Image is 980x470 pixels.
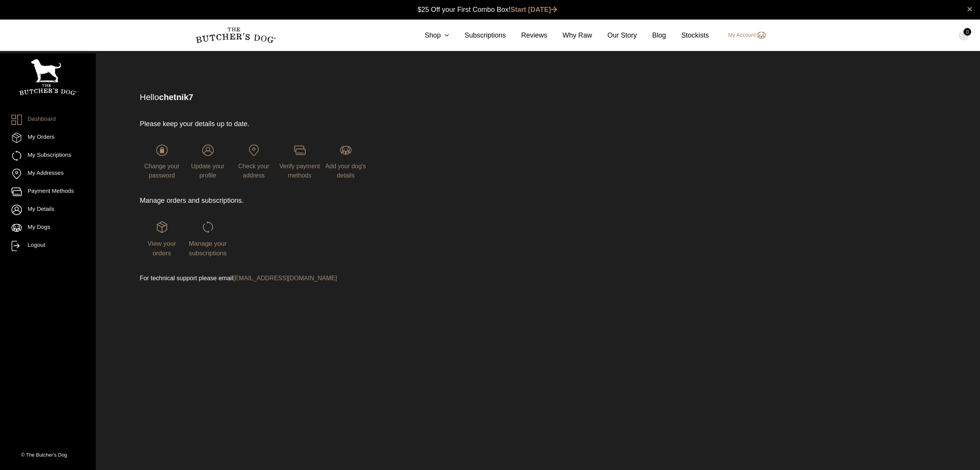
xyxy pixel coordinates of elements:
[11,241,84,251] a: Logout
[140,119,590,129] p: Please keep your details up to date.
[140,196,590,206] p: Manage orders and subscriptions.
[186,145,230,179] a: Update your profile
[11,205,84,215] a: My Details
[11,115,84,125] a: Dashboard
[325,163,366,179] span: Add your dog's details
[409,30,449,41] a: Shop
[967,5,972,14] a: close
[140,221,184,256] a: View your orders
[140,274,590,283] p: For technical support please email
[547,30,592,41] a: Why Raw
[19,59,77,95] img: TBD_Portrait_Logo_White.png
[959,31,969,41] img: TBD_Cart-Empty.png
[11,133,84,143] a: My Orders
[340,145,352,156] img: login-TBD_Dog.png
[191,163,224,179] span: Update your profile
[449,30,506,41] a: Subscriptions
[592,30,637,41] a: Our Story
[156,145,168,156] img: login-TBD_Password.png
[637,30,666,41] a: Blog
[202,221,214,233] img: login-TBD_Subscriptions.png
[280,163,320,179] span: Verify payment methods
[11,223,84,233] a: My Dogs
[232,145,276,179] a: Check your address
[156,221,168,233] img: login-TBD_Orders.png
[233,275,337,281] a: [EMAIL_ADDRESS][DOMAIN_NAME]
[140,145,184,179] a: Change your password
[278,145,322,179] a: Verify payment methods
[202,145,214,156] img: login-TBD_Profile.png
[666,30,709,41] a: Stockists
[506,30,547,41] a: Reviews
[159,92,193,102] strong: chetnik7
[186,221,230,256] a: Manage your subscriptions
[324,145,368,179] a: Add your dog's details
[11,151,84,161] a: My Subscriptions
[248,145,260,156] img: login-TBD_Address.png
[147,240,176,257] span: View your orders
[189,240,227,257] span: Manage your subscriptions
[964,28,971,36] div: 0
[144,163,180,179] span: Change your password
[238,163,269,179] span: Check your address
[140,91,838,104] p: Hello
[11,187,84,197] a: Payment Methods
[510,6,557,13] a: Start [DATE]
[294,145,306,156] img: login-TBD_Payments.png
[11,169,84,179] a: My Addresses
[720,31,766,40] a: My Account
